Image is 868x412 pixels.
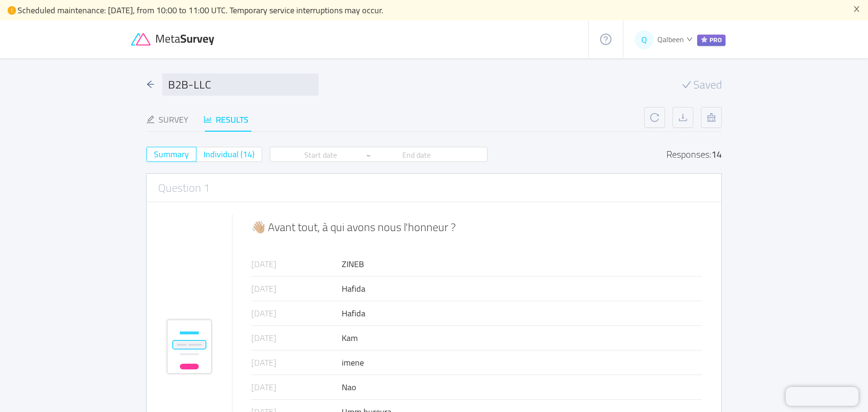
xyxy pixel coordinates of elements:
div: 14 [711,145,722,163]
div: [DATE] [251,307,342,320]
div: Survey [146,113,188,126]
i: icon: arrow-left [146,80,155,89]
div: Kam [342,331,702,344]
button: icon: close [853,4,860,14]
i: icon: question-circle [600,34,611,45]
i: icon: down [686,36,692,42]
span: Saved [693,79,722,90]
button: icon: reload [644,107,665,128]
div: [DATE] [251,258,342,270]
input: Survey name [162,73,319,96]
div: Results [204,113,248,126]
div: [DATE] [251,331,342,344]
iframe: Chatra live chat [786,387,859,406]
span: Scheduled maintenance: [DATE], from 10:00 to 11:00 UTC. Temporary service interruptions may occur. [18,2,383,18]
button: icon: download [673,107,693,128]
input: Start date [275,150,366,160]
div: 👋🏼 Avant tout, à qui avons nous l'honneur ? [251,222,702,233]
div: [DATE] [251,282,342,295]
span: Qalbeen [657,32,684,46]
i: icon: check [682,80,691,90]
span: Individual (14) [204,146,255,162]
span: Summary [154,146,189,162]
i: icon: star [701,36,708,43]
i: icon: close [853,5,860,13]
div: ZINEB [342,258,702,270]
div: icon: arrow-left [146,78,155,91]
div: [DATE] [251,356,342,369]
div: Responses: [666,150,722,159]
input: End date [371,150,462,160]
i: icon: exclamation-circle [8,6,16,15]
div: Nao [342,381,702,394]
div: Hafida [342,282,702,295]
div: [DATE] [251,381,342,394]
span: Q [641,30,647,49]
span: PRO [697,35,726,46]
div: imene [342,356,702,369]
i: icon: bar-chart [204,115,212,124]
div: Hafida [342,307,702,320]
h3: Question 1 [158,179,210,197]
i: icon: edit [146,115,155,124]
